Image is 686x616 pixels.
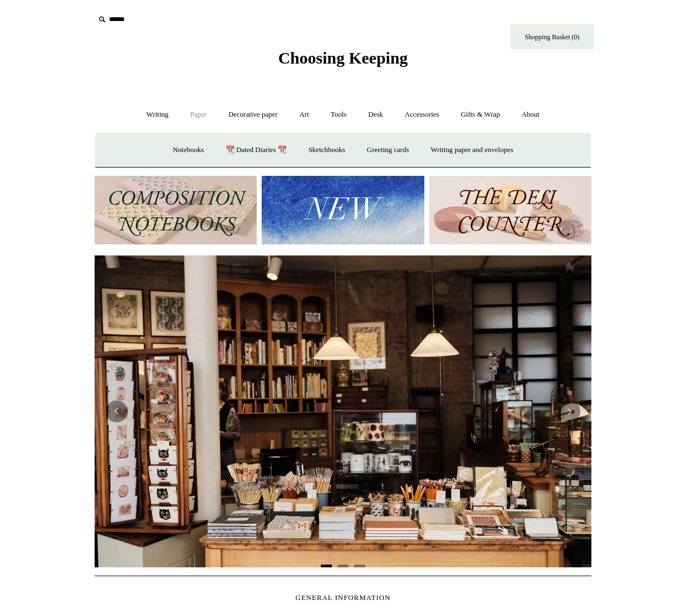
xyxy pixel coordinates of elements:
span: Choosing Keeping [278,49,408,67]
a: Accessories [395,100,449,129]
img: 202302 Composition ledgers.jpg__PID:69722ee6-fa44-49dd-a067-31375e5d54ec [95,176,257,245]
a: 📆 Dated Diaries 📆 [216,135,297,165]
button: Page 2 [337,565,349,567]
a: Sketchbooks [298,135,355,165]
button: Next [558,400,580,422]
a: Gifts & Wrap [451,100,510,129]
a: Decorative paper [219,100,288,129]
a: Desk [358,100,393,129]
button: Page 3 [354,565,365,567]
button: Page 1 [321,565,332,567]
img: 20250131 INSIDE OF THE SHOP.jpg__PID:b9484a69-a10a-4bde-9e8d-1408d3d5e6ad [95,255,591,567]
a: Notebooks [163,135,214,165]
a: Art [289,100,319,129]
a: About [512,100,550,129]
img: New.jpg__PID:f73bdf93-380a-4a35-bcfe-7823039498e1 [262,176,424,245]
span: GENERAL INFORMATION [295,593,391,602]
a: Paper [180,100,217,129]
a: Writing [137,100,179,129]
a: Greeting cards [357,135,419,165]
img: The Deli Counter [429,176,591,245]
a: Choosing Keeping [278,58,408,65]
a: Writing paper and envelopes [421,135,523,165]
a: Shopping Basket (0) [511,24,594,49]
a: Tools [321,100,357,129]
button: Previous [106,400,128,422]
